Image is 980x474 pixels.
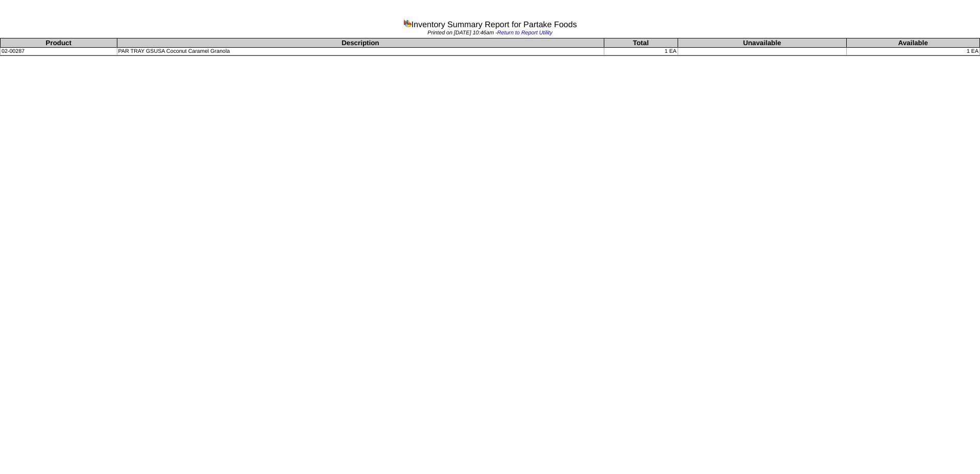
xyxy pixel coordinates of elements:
[678,38,846,48] th: Unavailable
[403,19,412,27] img: graph.gif
[117,48,604,55] td: PAR TRAY GSUSA Coconut Caramel Granola
[1,38,117,48] th: Product
[846,38,979,48] th: Available
[497,30,553,36] a: Return to Report Utility
[604,38,678,48] th: Total
[1,48,117,55] td: 02-00287
[604,48,678,55] td: 1 EA
[846,48,979,55] td: 1 EA
[117,38,604,48] th: Description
